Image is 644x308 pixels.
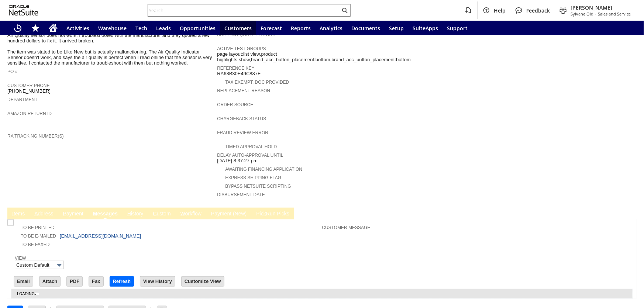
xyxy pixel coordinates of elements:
[175,21,220,35] a: Opportunities
[110,277,134,286] input: Refresh
[322,225,371,230] a: Customer Message
[598,11,631,17] span: Sales and Service
[55,261,63,270] img: More Options
[32,211,55,218] a: Address
[526,7,550,14] span: Feedback
[225,167,302,172] a: Awaiting Financing Application
[623,209,632,218] a: Unrolled view on
[131,21,152,35] a: Tech
[180,25,216,32] span: Opportunities
[494,7,506,14] span: Help
[217,46,266,51] a: Active Test Groups
[264,211,266,217] span: k
[10,211,27,218] a: Items
[67,277,82,286] input: PDF
[15,261,64,269] input: Custom Default
[7,69,17,74] a: PO #
[156,25,171,32] span: Leads
[217,192,265,197] a: Disbursement Date
[225,80,289,85] a: Tax Exempt. Doc Provided
[179,211,203,218] a: Workflow
[153,211,156,217] span: C
[125,211,145,218] a: History
[21,233,56,239] a: To Be E-mailed
[217,71,261,77] span: RA68B30E49C887F
[182,277,224,286] input: Customize View
[21,242,49,247] a: To Be Faxed
[12,211,14,217] span: I
[209,211,248,218] a: Payment (New)
[148,6,340,15] input: Search
[98,25,127,32] span: Warehouse
[217,153,283,158] a: Delay Auto-Approval Until
[7,219,14,226] img: Unchecked
[34,211,38,217] span: A
[140,277,175,286] input: View History
[291,25,311,32] span: Reports
[351,25,380,32] span: Documents
[225,175,281,180] a: Express Shipping Flag
[89,277,103,286] input: Fax
[385,21,408,35] a: Setup
[27,21,44,35] div: Shortcuts
[94,21,131,35] a: Warehouse
[13,24,22,32] svg: Recent Records
[7,111,52,116] a: Amazon Return ID
[347,21,385,35] a: Documents
[31,24,40,32] svg: Shortcuts
[7,83,49,88] a: Customer Phone
[217,102,253,107] a: Order Source
[389,25,404,32] span: Setup
[61,211,85,218] a: Payment
[63,211,66,217] span: P
[261,25,282,32] span: Forecast
[44,21,62,35] a: Home
[7,88,51,94] a: [PHONE_NUMBER]
[21,225,55,230] a: To Be Printed
[256,21,286,35] a: Forecast
[225,144,277,149] a: Timed Approval Hold
[135,25,147,32] span: Tech
[217,158,258,164] span: [DATE] 8:37:27 pm
[7,97,38,102] a: Department
[217,51,423,63] span: page layout:list view,product highlights:show,brand_acc_button_placement:bottom,brand_acc_button_...
[60,233,141,239] a: [EMAIL_ADDRESS][DOMAIN_NAME]
[447,25,468,32] span: Support
[220,21,256,35] a: Customers
[14,277,33,286] input: Email
[320,25,342,32] span: Analytics
[49,24,58,32] svg: Home
[151,211,172,218] a: Custom
[217,130,268,135] a: Fraud Review Error
[62,21,94,35] a: Activities
[224,25,252,32] span: Customers
[315,21,347,35] a: Analytics
[225,184,291,189] a: Bypass NetSuite Scripting
[595,11,596,17] span: -
[571,4,631,11] span: [PERSON_NAME]
[9,21,27,35] a: Recent Records
[152,21,175,35] a: Leads
[217,211,220,217] span: y
[11,289,633,298] td: Loading
[413,25,438,32] span: SuiteApps
[93,211,97,217] span: M
[217,66,254,71] a: Reference Key
[217,88,270,93] a: Replacement reason
[254,211,291,218] a: PickRun Picks
[217,116,266,121] a: Chargeback Status
[66,25,89,32] span: Activities
[9,5,38,15] svg: logo
[127,211,131,217] span: H
[7,134,63,139] a: RA Tracking Number(s)
[408,21,442,35] a: SuiteApps
[442,21,472,35] a: Support
[571,11,593,17] span: Sylvane Old
[286,21,315,35] a: Reports
[39,277,60,286] input: Attach
[15,256,26,261] a: View
[91,211,120,218] a: Messages
[7,32,213,66] span: Air Quality sensor does not work. I troubleshooted with the manufacturer and they quoted a few hu...
[180,211,185,217] span: W
[340,6,349,15] svg: Search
